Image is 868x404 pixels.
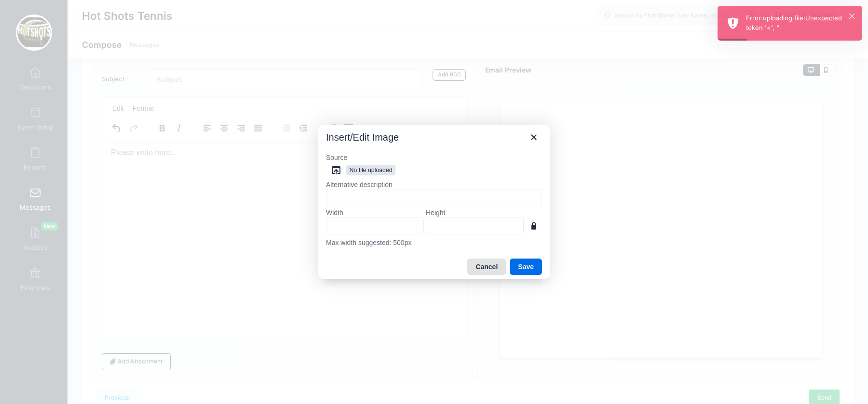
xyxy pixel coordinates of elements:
[318,125,550,279] div: Insert/Edit Image
[326,180,542,189] label: Alternative description
[526,217,542,234] button: Constrain proportions
[526,129,542,145] button: Close
[849,14,854,19] button: ×
[326,131,399,144] h1: Insert/Edit Image
[467,259,506,275] button: Cancel
[746,14,854,32] div: Error uploading file:Unexpected token '<', "
[426,208,524,217] label: Height
[326,153,542,162] label: Source
[326,208,424,217] label: Width
[346,165,395,176] span: No file uploaded
[510,259,542,275] button: Save
[328,162,344,178] button: Browse files
[8,8,356,18] body: Rich Text Area. Press ALT-0 for help.
[326,238,542,247] div: Max width suggested: 500px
